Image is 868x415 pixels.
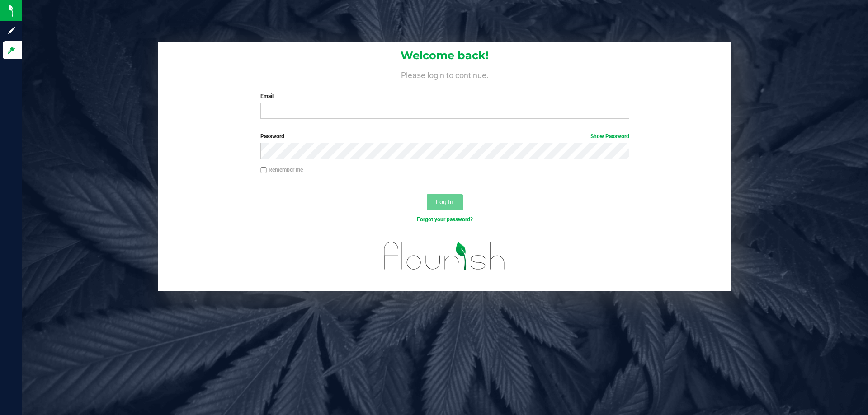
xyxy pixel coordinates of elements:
[417,216,473,223] a: Forgot your password?
[7,26,16,35] inline-svg: Sign up
[427,194,463,210] button: Log In
[260,92,629,100] label: Email
[436,198,453,205] span: Log In
[260,133,284,140] span: Password
[260,167,267,173] input: Remember me
[158,50,731,61] h1: Welcome back!
[260,166,303,174] label: Remember me
[158,69,731,79] h4: Please login to continue.
[7,46,16,55] inline-svg: Log in
[373,233,516,279] img: flourish_logo.svg
[590,133,629,140] a: Show Password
